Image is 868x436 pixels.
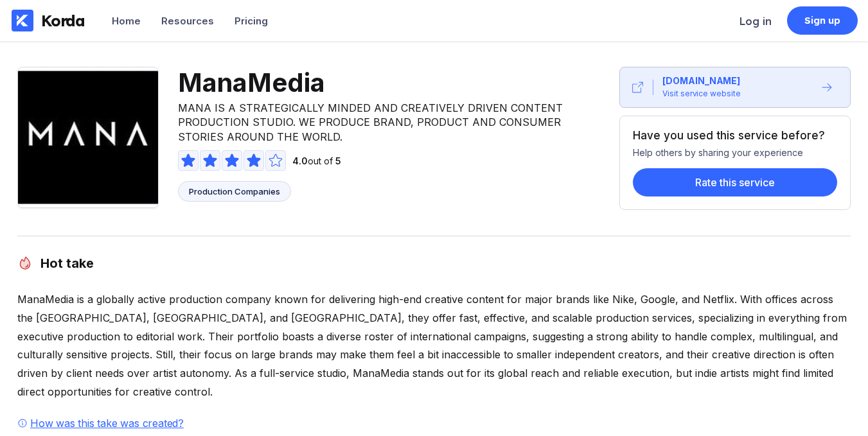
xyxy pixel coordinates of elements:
div: Log in [740,15,772,28]
div: Production Companies [189,186,280,196]
div: Resources [161,15,214,27]
a: Production Companies [178,181,291,202]
div: ManaMedia is a globally active production company known for delivering high-end creative content ... [17,290,851,401]
div: Pricing [235,15,268,27]
span: MANA IS A STRATEGICALLY MINDED AND CREATIVELY DRIVEN CONTENT PRODUCTION STUDIO. WE PRODUCE BRAND,... [178,98,604,144]
a: Sign up [787,6,858,35]
div: Home [112,15,141,27]
h2: Hot take [33,256,94,271]
div: Rate this service [695,176,774,189]
span: ManaMedia [178,67,604,98]
div: How was this take was created? [28,417,186,430]
div: Korda [41,11,85,30]
div: Visit service website [662,87,741,100]
a: Rate this service [633,158,837,196]
span: 5 [335,155,341,166]
button: [DOMAIN_NAME]Visit service website [619,67,851,108]
div: Help others by sharing your experience [633,142,837,158]
div: Have you used this service before? [633,129,830,142]
img: ManaMedia [17,67,159,208]
div: out of [287,155,341,166]
div: Sign up [804,14,841,27]
span: 4.0 [292,155,308,166]
div: [DOMAIN_NAME] [662,74,740,87]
